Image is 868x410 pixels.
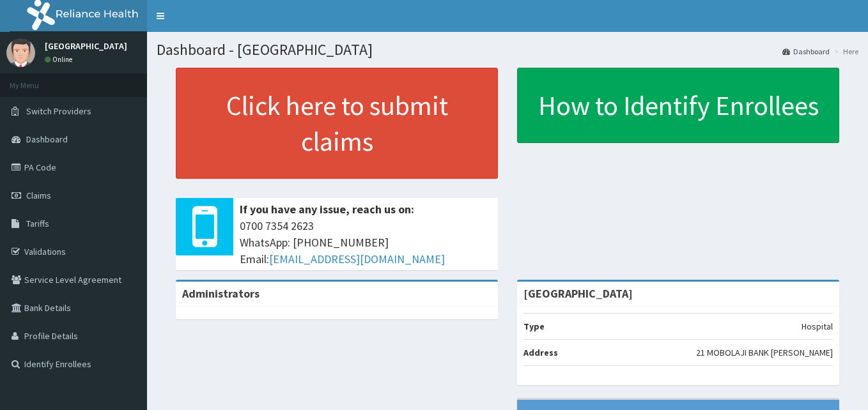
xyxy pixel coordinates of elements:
a: Click here to submit claims [176,68,498,179]
span: Tariffs [26,218,49,229]
a: How to Identify Enrollees [517,68,839,143]
span: Claims [26,190,51,201]
span: 0700 7354 2623 WhatsApp: [PHONE_NUMBER] Email: [240,218,492,267]
span: Switch Providers [26,105,91,117]
b: Administrators [182,286,260,301]
a: Online [45,55,75,64]
span: Dashboard [26,133,68,145]
li: Here [831,46,858,57]
b: If you have any issue, reach us on: [240,202,414,216]
p: Hospital [802,320,833,333]
a: Dashboard [782,46,830,57]
p: [GEOGRAPHIC_DATA] [45,42,127,50]
a: [EMAIL_ADDRESS][DOMAIN_NAME] [269,252,445,266]
strong: [GEOGRAPHIC_DATA] [523,286,633,301]
b: Address [523,347,558,358]
img: User Image [6,38,35,67]
h1: Dashboard - [GEOGRAPHIC_DATA] [157,42,858,58]
p: 21 MOBOLAJI BANK [PERSON_NAME] [696,346,833,359]
b: Type [523,321,545,332]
